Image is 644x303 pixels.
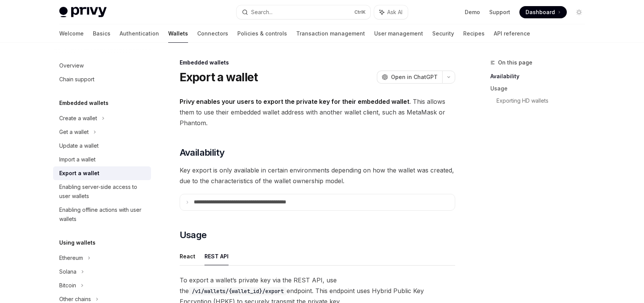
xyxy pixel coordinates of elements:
[59,267,76,276] div: Solana
[120,24,159,43] a: Authentication
[53,166,151,180] a: Export a wallet
[387,8,402,16] span: Ask AI
[237,24,287,43] a: Policies & controls
[180,59,455,66] div: Embedded wallets
[377,71,442,84] button: Open in ChatGPT
[296,24,365,43] a: Transaction management
[496,95,591,107] a: Exporting HD wallets
[251,8,273,17] div: Search...
[180,96,455,128] span: . This allows them to use their embedded wallet address with another wallet client, such as MetaM...
[463,24,485,43] a: Recipes
[490,82,591,95] a: Usage
[59,7,107,18] img: light logo
[180,70,258,84] h1: Export a wallet
[498,58,532,67] span: On this page
[59,155,96,164] div: Import a wallet
[519,6,567,18] a: Dashboard
[432,24,454,43] a: Security
[374,5,408,19] button: Ask AI
[354,9,366,15] span: Ctrl K
[59,253,83,263] div: Ethereum
[59,127,89,137] div: Get a wallet
[180,165,455,186] span: Key export is only available in certain environments depending on how the wallet was created, due...
[59,169,99,178] div: Export a wallet
[189,287,287,295] code: /v1/wallets/{wallet_id}/export
[180,98,409,105] strong: Privy enables your users to export the private key for their embedded wallet
[53,153,151,166] a: Import a wallet
[59,98,109,108] h5: Embedded wallets
[526,8,555,16] span: Dashboard
[59,281,76,290] div: Bitcoin
[391,73,438,81] span: Open in ChatGPT
[465,8,480,16] a: Demo
[489,8,510,16] a: Support
[59,114,97,123] div: Create a wallet
[180,247,195,265] button: React
[180,147,225,159] span: Availability
[53,203,151,226] a: Enabling offline actions with user wallets
[53,180,151,203] a: Enabling server-side access to user wallets
[93,24,110,43] a: Basics
[59,141,99,150] div: Update a wallet
[53,139,151,153] a: Update a wallet
[59,238,96,247] h5: Using wallets
[168,24,188,43] a: Wallets
[374,24,423,43] a: User management
[53,73,151,86] a: Chain support
[59,24,84,43] a: Welcome
[59,75,94,84] div: Chain support
[204,247,229,265] button: REST API
[494,24,530,43] a: API reference
[180,229,207,241] span: Usage
[237,5,370,19] button: Search...CtrlK
[573,6,585,18] button: Toggle dark mode
[59,61,84,70] div: Overview
[197,24,228,43] a: Connectors
[59,182,146,201] div: Enabling server-side access to user wallets
[490,70,591,82] a: Availability
[53,59,151,73] a: Overview
[59,205,146,224] div: Enabling offline actions with user wallets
